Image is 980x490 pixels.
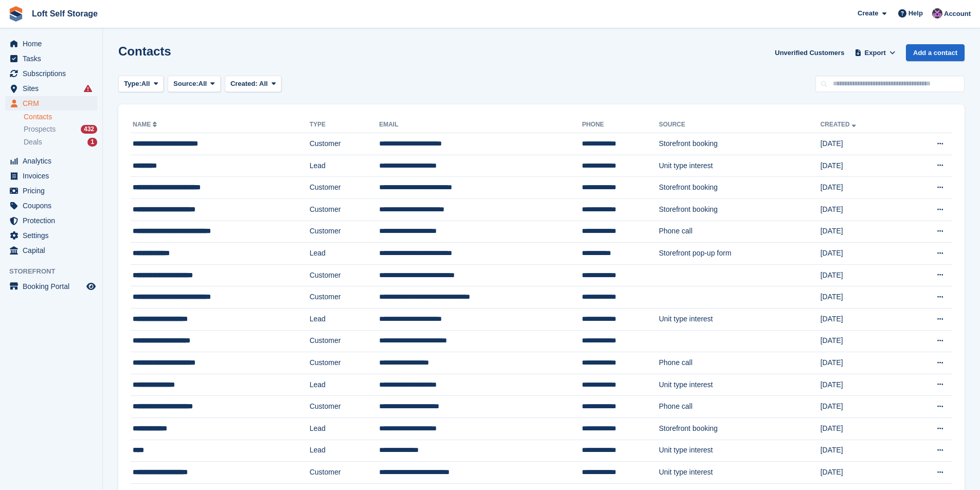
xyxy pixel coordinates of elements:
[310,440,379,462] td: Lead
[23,51,84,66] span: Tasks
[5,279,97,294] a: menu
[24,124,56,134] span: Prospects
[9,266,102,277] span: Storefront
[944,9,971,19] span: Account
[5,198,97,213] a: menu
[821,243,904,265] td: [DATE]
[199,79,207,89] span: All
[81,125,97,134] div: 432
[310,133,379,155] td: Customer
[852,44,898,61] button: Export
[659,117,821,133] th: Source
[659,462,821,484] td: Unit type interest
[310,243,379,265] td: Lead
[659,133,821,155] td: Storefront booking
[906,44,965,61] a: Add a contact
[24,137,42,147] span: Deals
[659,374,821,396] td: Unit type interest
[310,177,379,199] td: Customer
[23,184,84,198] span: Pricing
[310,155,379,177] td: Lead
[821,418,904,440] td: [DATE]
[23,279,84,294] span: Booking Portal
[141,79,150,89] span: All
[23,81,84,96] span: Sites
[659,440,821,462] td: Unit type interest
[23,66,84,81] span: Subscriptions
[821,352,904,374] td: [DATE]
[23,169,84,183] span: Invoices
[821,264,904,286] td: [DATE]
[659,418,821,440] td: Storefront booking
[821,330,904,352] td: [DATE]
[23,228,84,243] span: Settings
[310,308,379,330] td: Lead
[28,5,102,22] a: Loft Self Storage
[24,124,97,135] a: Prospects 432
[5,96,97,111] a: menu
[821,121,858,128] a: Created
[858,8,878,19] span: Create
[659,221,821,243] td: Phone call
[771,44,848,61] a: Unverified Customers
[659,396,821,418] td: Phone call
[24,112,97,122] a: Contacts
[908,8,923,19] span: Help
[5,169,97,183] a: menu
[821,155,904,177] td: [DATE]
[168,76,221,93] button: Source: All
[659,352,821,374] td: Phone call
[5,184,97,198] a: menu
[5,51,97,66] a: menu
[310,374,379,396] td: Lead
[821,133,904,155] td: [DATE]
[310,418,379,440] td: Lead
[85,280,97,293] a: Preview store
[259,80,268,87] span: All
[84,84,92,93] i: Smart entry sync failures have occurred
[821,286,904,308] td: [DATE]
[310,286,379,308] td: Customer
[23,37,84,51] span: Home
[310,330,379,352] td: Customer
[5,154,97,168] a: menu
[310,352,379,374] td: Customer
[24,137,97,148] a: Deals 1
[659,308,821,330] td: Unit type interest
[23,213,84,228] span: Protection
[932,8,942,19] img: Amy Wright
[8,6,24,22] img: stora-icon-8386f47178a22dfd0bd8f6a31ec36ba5ce8667c1dd55bd0f319d3a0aa187defe.svg
[124,79,141,89] span: Type:
[821,308,904,330] td: [DATE]
[5,243,97,258] a: menu
[133,121,159,128] a: Name
[582,117,658,133] th: Phone
[23,96,84,111] span: CRM
[821,177,904,199] td: [DATE]
[659,177,821,199] td: Storefront booking
[865,48,886,58] span: Export
[5,37,97,51] a: menu
[821,396,904,418] td: [DATE]
[379,117,582,133] th: Email
[23,243,84,258] span: Capital
[173,79,198,89] span: Source:
[821,462,904,484] td: [DATE]
[310,396,379,418] td: Customer
[118,44,171,58] h1: Contacts
[659,155,821,177] td: Unit type interest
[310,462,379,484] td: Customer
[118,76,164,93] button: Type: All
[821,374,904,396] td: [DATE]
[5,81,97,96] a: menu
[310,264,379,286] td: Customer
[310,221,379,243] td: Customer
[225,76,281,93] button: Created: All
[87,138,97,147] div: 1
[230,80,258,87] span: Created:
[310,198,379,221] td: Customer
[821,221,904,243] td: [DATE]
[5,66,97,81] a: menu
[659,198,821,221] td: Storefront booking
[821,440,904,462] td: [DATE]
